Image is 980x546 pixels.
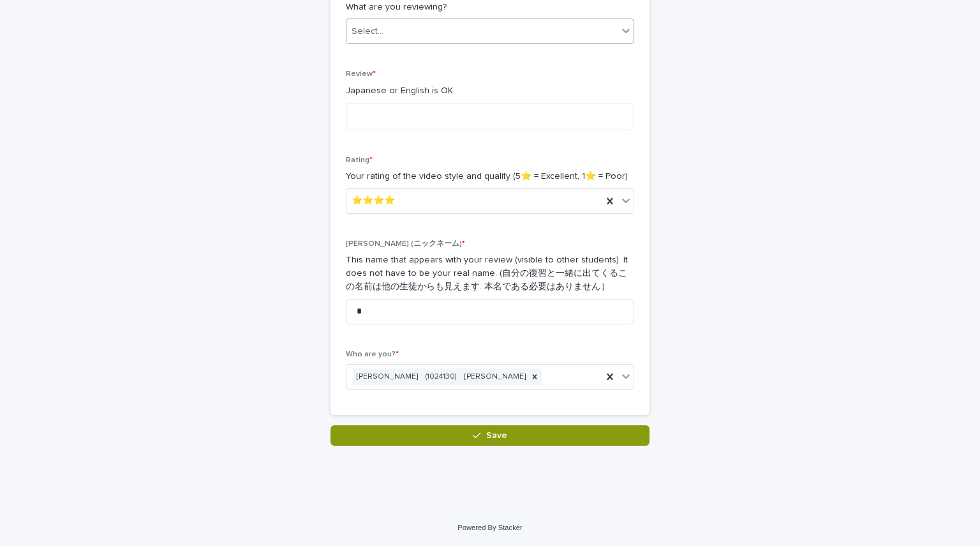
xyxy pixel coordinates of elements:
span: [PERSON_NAME] (ニックネーム) [346,240,465,248]
p: This name that appears with your review (visible to other students). It does not have to be your ... [346,254,634,293]
p: Japanese or English is OK. [346,84,634,98]
span: Rating [346,156,373,164]
p: Your rating of the video style and quality (5⭐️ = Excellent, 1⭐️ = Poor) [346,170,634,183]
div: Select... [352,25,383,38]
a: Powered By Stacker [457,524,522,531]
span: ⭐️⭐️⭐️⭐️ [352,194,395,208]
p: What are you reviewing? [346,1,634,14]
span: Who are you? [346,351,399,358]
span: Review [346,70,376,78]
button: Save [330,425,650,446]
div: [PERSON_NAME] (1024130) [PERSON_NAME] [353,368,528,386]
span: Save [486,431,507,440]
